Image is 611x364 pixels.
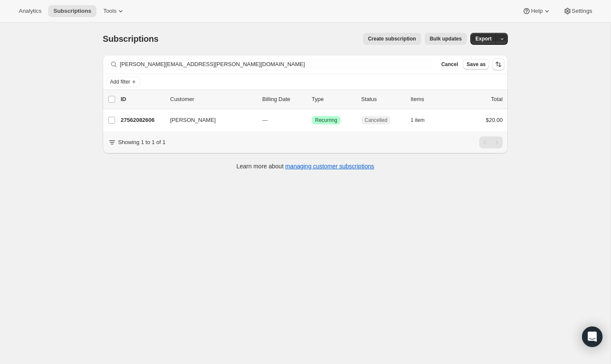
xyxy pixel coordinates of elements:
[438,59,461,69] button: Cancel
[103,8,116,14] span: Tools
[470,33,497,45] button: Export
[531,8,542,14] span: Help
[121,95,163,104] p: ID
[361,95,404,104] p: Status
[170,95,255,104] p: Customer
[262,117,268,123] span: ---
[430,35,462,42] span: Bulk updates
[48,5,96,17] button: Subscriptions
[582,326,602,347] div: Open Intercom Messenger
[170,116,216,124] span: [PERSON_NAME]
[486,117,503,123] span: $20.00
[441,61,458,68] span: Cancel
[466,61,486,68] span: Save as
[262,95,305,104] p: Billing Date
[118,138,165,147] p: Showing 1 to 1 of 1
[110,78,130,85] span: Add filter
[121,116,163,124] p: 27562082606
[285,163,374,170] a: managing customer subscriptions
[463,59,489,69] button: Save as
[368,35,416,42] span: Create subscription
[237,162,374,170] p: Learn more about
[365,117,387,124] span: Cancelled
[106,77,140,87] button: Add filter
[53,8,91,14] span: Subscriptions
[425,33,467,45] button: Bulk updates
[479,136,503,148] nav: Pagination
[120,58,433,70] input: Filter subscribers
[411,95,453,104] div: Items
[98,5,130,17] button: Tools
[491,95,503,104] p: Total
[363,33,421,45] button: Create subscription
[121,95,503,104] div: IDCustomerBilling DateTypeStatusItemsTotal
[558,5,597,17] button: Settings
[492,58,504,70] button: Sort the results
[121,114,503,126] div: 27562082606[PERSON_NAME]---SuccessRecurringCancelled1 item$20.00
[315,117,337,124] span: Recurring
[517,5,556,17] button: Help
[572,8,592,14] span: Settings
[411,117,425,124] span: 1 item
[312,95,354,104] div: Type
[475,35,492,42] span: Export
[19,8,41,14] span: Analytics
[103,34,159,43] span: Subscriptions
[14,5,46,17] button: Analytics
[411,114,434,126] button: 1 item
[165,113,250,127] button: [PERSON_NAME]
